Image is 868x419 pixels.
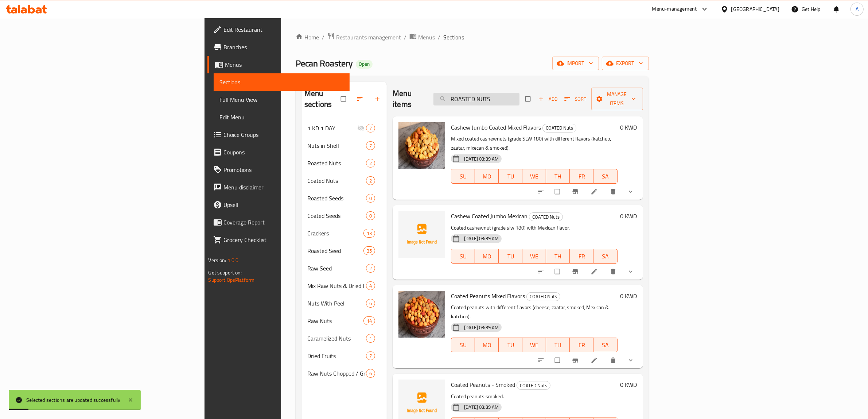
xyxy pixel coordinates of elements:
span: Raw Seed [307,264,366,273]
div: items [366,176,375,185]
button: SA [593,338,617,352]
span: WE [525,171,543,182]
input: search [433,93,519,105]
div: Selected sections are updated successfully [26,396,120,404]
span: MO [478,171,496,182]
span: Caramelized Nuts [307,334,366,343]
span: Grocery Checklist [223,235,344,244]
button: SU [451,169,475,184]
svg: Show Choices [627,357,634,364]
a: Edit menu item [591,268,599,275]
span: Select to update [550,185,566,199]
span: Add item [536,93,560,105]
div: Caramelized Nuts1 [301,330,387,347]
button: SA [593,169,617,184]
span: 14 [364,318,375,324]
span: [DATE] 03:39 AM [461,404,502,411]
p: Coated peanuts with different flavors (cheese, zaatar, smoked, Mexican & katchup). [451,303,617,321]
span: Sort items [560,93,591,105]
div: Nuts With Peel6 [301,295,387,312]
div: Roasted Seed35 [301,242,387,260]
div: Dried Fruits7 [301,347,387,365]
span: Crackers [307,229,363,238]
span: Nuts With Peel [307,299,366,308]
p: Coated cashewnut (grade slw 180) with Mexican flavor. [451,223,617,232]
span: 2 [366,265,375,272]
span: Dried Fruits [307,351,366,360]
span: COATED Nuts [527,292,560,301]
div: Open [356,60,373,69]
div: COATED Nuts [542,124,576,132]
span: SU [454,171,472,182]
button: Branch-specific-item [567,184,585,200]
div: items [363,316,375,325]
div: Coated Seeds [307,211,366,220]
div: items [366,299,375,308]
span: TU [502,340,519,350]
div: items [366,159,375,168]
span: Select section [521,92,536,106]
div: Raw Seed2 [301,260,387,277]
span: 2 [366,177,375,184]
button: show more [623,184,640,200]
span: Edit Restaurant [223,25,344,34]
button: TH [546,249,570,264]
a: Choice Groups [207,126,350,143]
a: Sections [214,73,350,91]
a: Edit Menu [214,108,350,126]
span: Raw Nuts [307,316,363,325]
span: SA [596,340,614,350]
span: TH [549,340,567,350]
a: Grocery Checklist [207,231,350,249]
a: Support.OpsPlatform [208,275,254,285]
a: Edit menu item [591,357,599,364]
span: Add [538,95,558,103]
div: Raw Nuts Chopped / Grounded6 [301,365,387,382]
span: Coated Nuts [307,176,366,185]
button: SA [593,249,617,264]
a: Coupons [207,143,350,161]
span: Manage items [597,90,637,108]
nav: breadcrumb [296,32,649,42]
p: Coated peanuts smoked. [451,392,617,401]
span: COATED Nuts [543,124,576,132]
span: Cashew Jumbo Coated Mixed Flavors [451,122,541,133]
span: Select to update [550,265,566,278]
div: items [366,264,375,273]
a: Edit menu item [591,188,599,195]
div: Raw Nuts14 [301,312,387,330]
span: FR [573,340,591,350]
a: Restaurants management [327,32,401,42]
span: 0 [366,195,375,202]
a: Coverage Report [207,214,350,231]
h6: 0 KWD [620,122,637,132]
img: Cashew Coated Jumbo Mexican [398,211,445,258]
span: 4 [366,282,375,289]
div: Nuts in Shell7 [301,137,387,154]
button: TH [546,169,570,184]
span: Choice Groups [223,130,344,139]
button: sort-choices [533,264,550,280]
button: delete [605,184,623,200]
button: WE [522,169,546,184]
span: Menus [418,33,435,42]
span: Mix Raw Nuts & Dried Fruits [307,281,366,290]
span: Select to update [550,353,566,367]
span: COATED Nuts [517,381,550,390]
button: show more [623,264,640,280]
button: TU [499,338,522,352]
div: items [366,124,375,132]
h2: Menu items [393,88,424,110]
div: Roasted Seeds0 [301,189,387,207]
span: Sections [219,78,344,87]
span: Edit Menu [219,113,344,122]
span: Raw Nuts Chopped / Grounded [307,369,366,378]
span: Menu disclaimer [223,183,344,192]
span: Upsell [223,200,344,209]
span: Coupons [223,148,344,157]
